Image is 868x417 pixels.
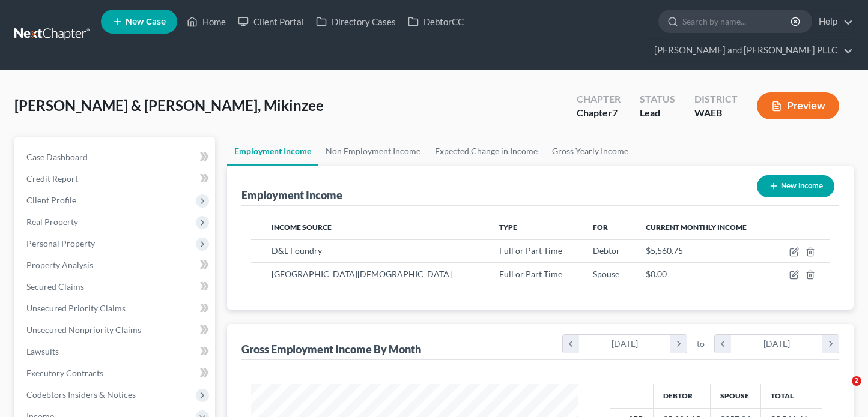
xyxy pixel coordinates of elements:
span: 7 [612,107,618,118]
a: Property Analysis [17,254,215,276]
span: D&L Foundry [272,245,322,256]
span: [GEOGRAPHIC_DATA][DEMOGRAPHIC_DATA] [272,269,452,279]
iframe: Intercom live chat [827,376,856,405]
span: For [593,223,608,232]
a: Home [181,11,232,32]
div: Lead [640,106,675,120]
span: [PERSON_NAME] & [PERSON_NAME], Mikinzee [14,97,324,114]
a: Lawsuits [17,341,215,362]
a: Gross Yearly Income [545,137,636,166]
span: Secured Claims [26,281,84,292]
span: to [697,338,705,350]
a: Case Dashboard [17,146,215,168]
th: Total [760,384,822,408]
th: Debtor [653,384,710,408]
a: Executory Contracts [17,362,215,384]
div: District [694,92,738,106]
input: Search by name... [682,10,792,32]
span: Debtor [593,245,620,256]
div: [DATE] [731,335,823,353]
a: Help [813,11,853,32]
span: Type [499,223,517,232]
span: Real Property [26,217,78,227]
div: Gross Employment Income By Month [241,342,421,356]
button: New Income [757,175,834,197]
a: Non Employment Income [318,137,428,166]
div: Status [640,92,675,106]
i: chevron_right [822,335,839,353]
span: Case Dashboard [26,152,88,162]
i: chevron_left [563,335,579,353]
div: Chapter [577,106,621,120]
a: Employment Income [227,137,318,166]
span: New Case [126,17,166,26]
i: chevron_right [670,335,687,353]
span: Current Monthly Income [646,223,747,232]
span: Full or Part Time [499,245,562,256]
span: 2 [852,376,861,386]
a: DebtorCC [402,11,470,32]
a: Unsecured Priority Claims [17,298,215,319]
th: Spouse [710,384,760,408]
div: [DATE] [579,335,671,353]
span: Lawsuits [26,346,59,356]
a: Client Portal [232,11,310,32]
a: Credit Report [17,168,215,190]
span: Executory Contracts [26,368,103,378]
a: [PERSON_NAME] and [PERSON_NAME] PLLC [648,40,853,61]
div: Employment Income [241,188,342,202]
span: Income Source [272,223,332,232]
span: Unsecured Nonpriority Claims [26,325,141,335]
span: Personal Property [26,238,95,248]
span: Property Analysis [26,260,93,270]
i: chevron_left [715,335,731,353]
span: Client Profile [26,195,76,205]
span: $0.00 [646,269,667,279]
a: Expected Change in Income [428,137,545,166]
span: Unsecured Priority Claims [26,303,126,313]
div: WAEB [694,106,738,120]
button: Preview [757,92,839,119]
a: Unsecured Nonpriority Claims [17,319,215,341]
span: Spouse [593,269,619,279]
a: Secured Claims [17,276,215,298]
span: Full or Part Time [499,269,562,279]
span: Credit Report [26,173,78,184]
span: $5,560.75 [646,245,683,256]
span: Codebtors Insiders & Notices [26,389,136,400]
a: Directory Cases [310,11,402,32]
div: Chapter [577,92,621,106]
